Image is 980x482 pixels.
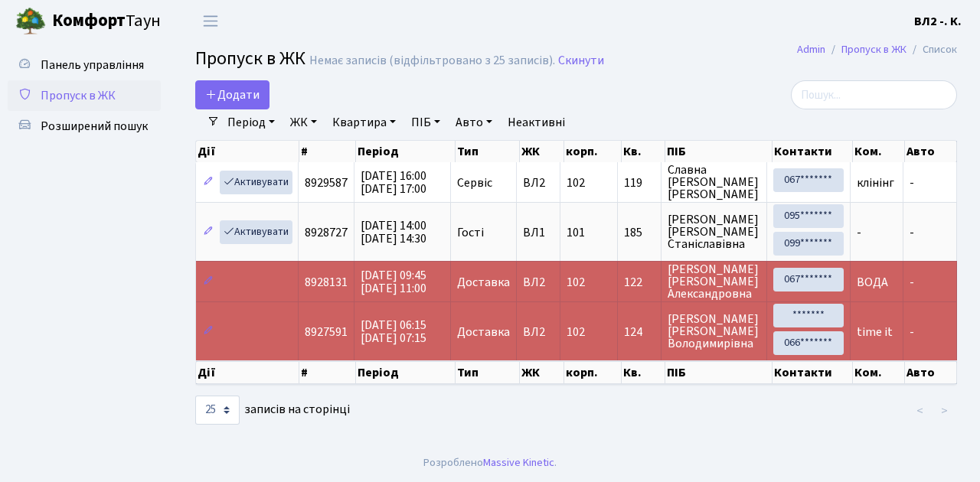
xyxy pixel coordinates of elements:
[624,276,655,288] span: 122
[309,54,555,68] div: Немає записів (відфільтровано з 25 записів).
[558,54,604,68] a: Скинути
[305,174,348,191] span: 8929587
[914,12,962,31] a: ВЛ2 -. К.
[41,118,148,135] span: Розширений пошук
[405,109,446,135] a: ПІБ
[520,141,564,162] th: ЖК
[520,361,564,384] th: ЖК
[910,324,914,340] span: -
[299,361,356,384] th: #
[191,8,230,34] button: Переключити навігацію
[423,454,557,471] div: Розроблено .
[668,213,760,250] span: [PERSON_NAME] [PERSON_NAME] Станіславівна
[665,141,773,162] th: ПІБ
[41,87,116,104] span: Пропуск в ЖК
[853,141,905,162] th: Ком.
[457,276,510,288] span: Доставка
[567,224,585,241] span: 101
[8,80,161,111] a: Пропуск в ЖК
[622,141,665,162] th: Кв.
[905,141,957,162] th: Авто
[196,361,299,384] th: Дії
[195,45,305,72] span: Пропуск в ЖК
[567,324,585,340] span: 102
[361,217,426,247] span: [DATE] 14:00 [DATE] 14:30
[457,326,510,338] span: Доставка
[221,109,281,135] a: Період
[910,174,914,191] span: -
[284,109,323,135] a: ЖК
[299,141,356,162] th: #
[857,274,888,291] span: ВОДА
[905,361,957,384] th: Авто
[773,141,853,162] th: Контакти
[457,177,492,189] span: Сервіс
[501,109,571,135] a: Неактивні
[773,361,853,384] th: Контакти
[523,226,554,239] span: ВЛ1
[668,263,760,300] span: [PERSON_NAME] [PERSON_NAME] Александровна
[774,34,980,66] nav: breadcrumb
[195,396,350,425] label: записів на сторінці
[52,8,161,34] span: Таун
[483,454,554,471] a: Massive Kinetic
[857,324,893,340] span: time it
[791,80,957,109] input: Пошук...
[449,109,498,135] a: Авто
[622,361,665,384] th: Кв.
[910,224,914,241] span: -
[196,141,299,162] th: Дії
[205,86,260,103] span: Додати
[564,361,622,384] th: корп.
[456,361,520,384] th: Тип
[624,226,655,239] span: 185
[910,274,914,291] span: -
[523,276,554,288] span: ВЛ2
[457,226,484,239] span: Гості
[52,8,126,33] b: Комфорт
[326,109,402,135] a: Квартира
[361,267,426,297] span: [DATE] 09:45 [DATE] 11:00
[15,6,46,37] img: logo.png
[195,80,269,109] a: Додати
[857,174,894,191] span: клінінг
[853,361,905,384] th: Ком.
[356,361,456,384] th: Період
[195,396,240,425] select: записів на сторінці
[361,168,426,197] span: [DATE] 16:00 [DATE] 17:00
[456,141,520,162] th: Тип
[841,41,906,57] a: Пропуск в ЖК
[8,111,161,142] a: Розширений пошук
[523,326,554,338] span: ВЛ2
[567,274,585,291] span: 102
[220,220,292,244] a: Активувати
[305,274,348,291] span: 8928131
[564,141,622,162] th: корп.
[41,57,144,73] span: Панель управління
[797,41,825,57] a: Admin
[220,171,292,194] a: Активувати
[305,324,348,340] span: 8927591
[665,361,773,384] th: ПІБ
[668,313,760,350] span: [PERSON_NAME] [PERSON_NAME] Володимирівна
[857,224,861,241] span: -
[356,141,456,162] th: Період
[624,177,655,189] span: 119
[906,41,957,58] li: Список
[361,317,426,347] span: [DATE] 06:15 [DATE] 07:15
[668,164,760,200] span: Славна [PERSON_NAME] [PERSON_NAME]
[523,177,554,189] span: ВЛ2
[305,224,348,241] span: 8928727
[624,326,655,338] span: 124
[567,174,585,191] span: 102
[8,50,161,80] a: Панель управління
[914,13,962,30] b: ВЛ2 -. К.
